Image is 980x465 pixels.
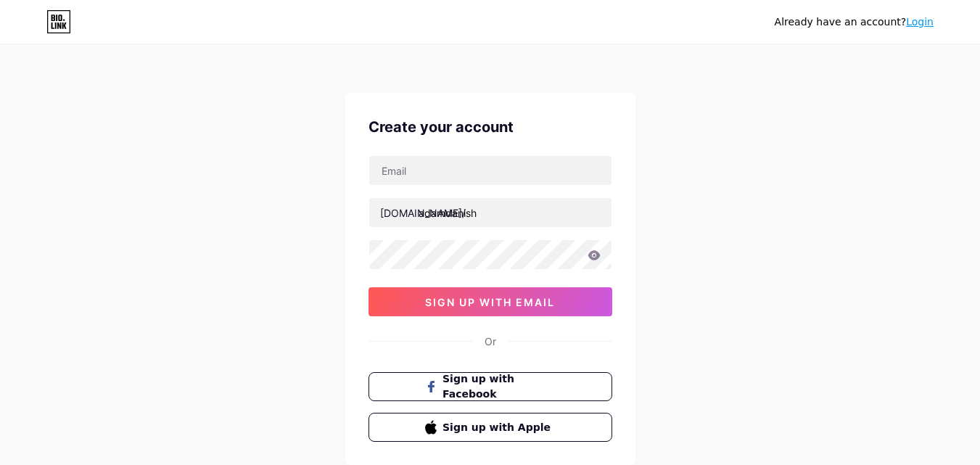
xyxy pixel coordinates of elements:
button: sign up with email [368,287,612,316]
span: sign up with email [425,296,555,308]
div: Or [485,334,496,349]
input: Email [369,156,612,185]
div: [DOMAIN_NAME]/ [380,205,466,221]
span: Sign up with Facebook [442,371,555,402]
div: Create your account [368,116,612,138]
input: username [369,198,612,227]
span: Sign up with Apple [442,420,555,435]
a: Login [906,16,934,28]
button: Sign up with Facebook [368,372,612,401]
div: Already have an account? [775,15,934,30]
button: Sign up with Apple [368,413,612,442]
